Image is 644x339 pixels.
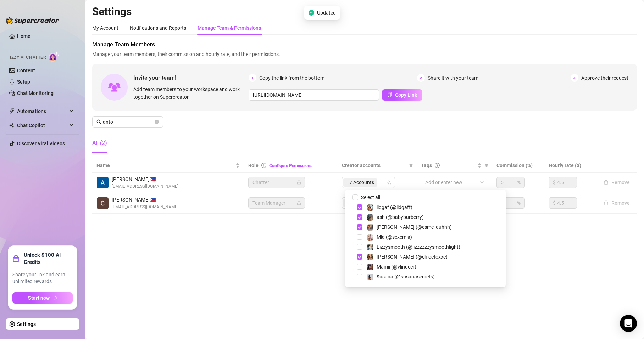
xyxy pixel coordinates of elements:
[269,163,312,168] a: Configure Permissions
[252,198,301,208] span: Team Manager
[97,197,109,209] img: Camille Delos Santos
[92,24,118,32] div: My Account
[387,92,392,97] span: copy
[259,74,324,82] span: Copy the link from the bottom
[417,74,425,82] span: 2
[435,163,440,168] span: question-circle
[49,51,60,62] img: AI Chatter
[12,271,73,285] span: Share your link and earn unlimited rewards
[601,178,633,187] button: Remove
[261,163,266,168] span: info-circle
[133,85,246,101] span: Add team members to your workspace and work together on Supercreator.
[492,159,544,173] th: Commission (%)
[342,162,406,169] span: Creator accounts
[382,89,422,101] button: Copy Link
[6,17,59,24] img: logo-BBDzfeDw.svg
[17,106,67,117] span: Automations
[97,177,109,188] img: Antonio Hernan Arabejo
[17,120,67,131] span: Chat Copilot
[346,179,374,186] span: 17 Accounts
[309,10,314,16] span: check-circle
[421,162,432,169] span: Tags
[297,201,301,205] span: lock
[297,180,301,185] span: lock
[112,183,178,190] span: [EMAIL_ADDRESS][DOMAIN_NAME]
[12,255,20,262] span: gift
[249,74,256,82] span: 1
[248,163,259,168] span: Role
[601,199,633,207] button: Remove
[571,74,578,82] span: 3
[395,92,417,98] span: Copy Link
[387,180,391,185] span: team
[407,160,415,171] span: filter
[484,163,489,168] span: filter
[133,73,249,82] span: Invite your team!
[17,90,54,96] a: Chat Monitoring
[96,119,101,124] span: search
[10,54,46,61] span: Izzy AI Chatter
[24,252,73,266] strong: Unlock $100 AI Credits
[544,159,596,173] th: Hourly rate ($)
[96,162,234,169] span: Name
[343,178,377,187] span: 17 Accounts
[17,33,30,39] a: Home
[17,68,35,73] a: Content
[155,120,159,124] button: close-circle
[52,295,57,300] span: arrow-right
[92,40,637,49] span: Manage Team Members
[428,74,478,82] span: Share it with your team
[130,24,186,32] div: Notifications and Reports
[112,196,178,204] span: [PERSON_NAME] 🇵🇭
[620,315,637,332] div: Open Intercom Messenger
[12,292,73,304] button: Start nowarrow-right
[17,321,36,327] a: Settings
[112,175,178,183] span: [PERSON_NAME] 🇵🇭
[581,74,628,82] span: Approve their request
[92,159,244,173] th: Name
[9,108,15,114] span: thunderbolt
[317,9,336,17] span: Updated
[92,5,637,18] h2: Settings
[198,24,261,32] div: Manage Team & Permissions
[28,295,50,301] span: Start now
[17,141,65,146] a: Discover Viral Videos
[112,204,178,210] span: [EMAIL_ADDRESS][DOMAIN_NAME]
[92,50,637,58] span: Manage your team members, their commission and hourly rate, and their permissions.
[103,118,153,126] input: Search members
[17,79,30,85] a: Setup
[92,139,107,147] div: All (2)
[483,160,490,171] span: filter
[9,123,14,128] img: Chat Copilot
[252,177,301,188] span: Chatter
[409,163,413,168] span: filter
